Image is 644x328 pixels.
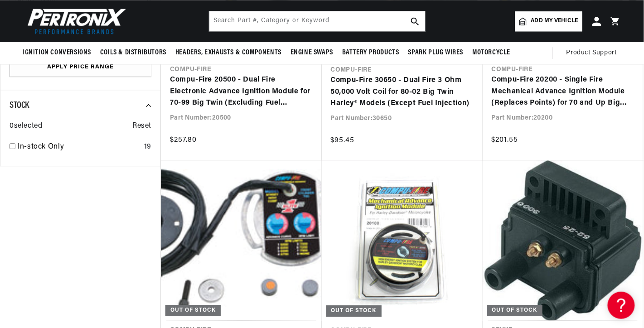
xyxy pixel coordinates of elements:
[408,48,464,58] span: Spark Plug Wires
[404,42,468,63] summary: Spark Plug Wires
[492,74,634,109] a: Compu-Fire 20200 - Single Fire Mechanical Advance Ignition Module (Replaces Points) for 70 and Up...
[23,42,96,63] summary: Ignition Conversions
[132,121,151,132] span: Reset
[18,141,140,153] a: In-stock Only
[23,48,91,58] span: Ignition Conversions
[10,101,29,110] span: Stock
[338,42,404,63] summary: Battery Products
[291,48,333,58] span: Engine Swaps
[567,48,617,58] span: Product Support
[171,42,286,63] summary: Headers, Exhausts & Components
[100,48,166,58] span: Coils & Distributors
[342,48,399,58] span: Battery Products
[286,42,338,63] summary: Engine Swaps
[531,17,578,25] span: Add my vehicle
[515,11,582,31] a: Add my vehicle
[209,11,425,31] input: Search Part #, Category or Keyword
[331,75,474,110] a: Compu-Fire 30650 - Dual Fire 3 Ohm 50,000 Volt Coil for 80-02 Big Twin Harley® Models (Except Fue...
[468,42,515,63] summary: Motorcycle
[23,5,127,37] img: Pertronix
[144,141,151,153] div: 19
[567,42,621,64] summary: Product Support
[10,121,42,132] span: 0 selected
[405,11,425,31] button: search button
[170,74,312,109] a: Compu-Fire 20500 - Dual Fire Electronic Advance Ignition Module for 70-99 Big Twin (Excluding Fue...
[472,48,510,58] span: Motorcycle
[175,48,281,58] span: Headers, Exhausts & Components
[96,42,171,63] summary: Coils & Distributors
[10,57,151,77] button: Apply Price Range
